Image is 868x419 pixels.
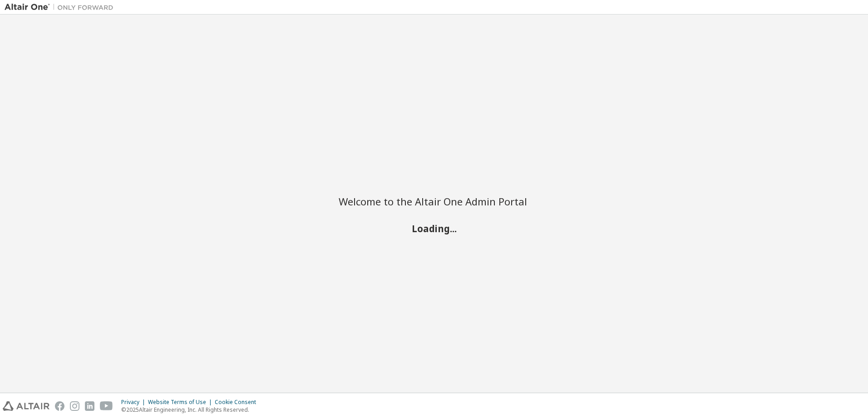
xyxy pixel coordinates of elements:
[339,195,529,208] h2: Welcome to the Altair One Admin Portal
[121,406,261,414] p: © 2025 Altair Engineering, Inc. All Rights Reserved.
[3,401,49,411] img: altair_logo.svg
[339,223,529,234] h2: Loading...
[5,3,118,12] img: Altair One
[55,401,64,411] img: facebook.svg
[100,401,113,411] img: youtube.svg
[215,399,261,406] div: Cookie Consent
[85,401,94,411] img: linkedin.svg
[70,401,79,411] img: instagram.svg
[148,399,215,406] div: Website Terms of Use
[121,399,148,406] div: Privacy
